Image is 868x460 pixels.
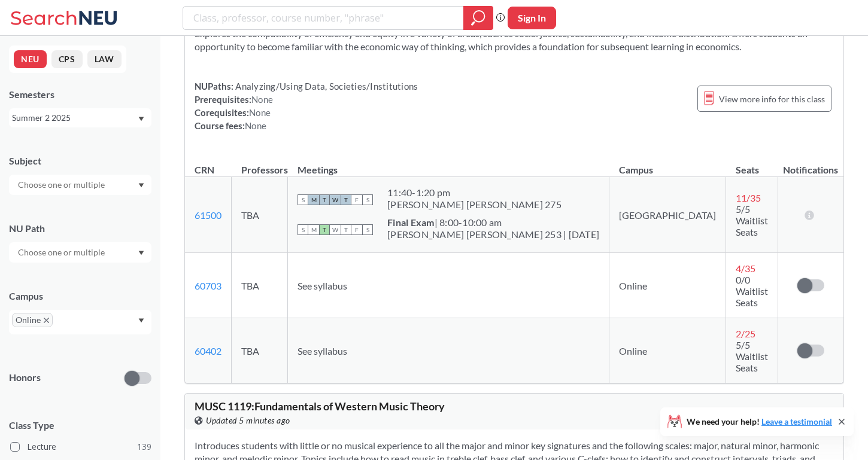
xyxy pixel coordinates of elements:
[249,107,271,118] span: None
[362,224,373,235] span: S
[387,217,435,228] b: Final Exam
[298,345,347,357] span: See syllabus
[387,187,562,199] div: 11:40 - 1:20 pm
[138,183,144,188] svg: Dropdown arrow
[609,177,726,253] td: [GEOGRAPHIC_DATA]
[9,290,151,303] div: Campus
[736,274,768,308] span: 0/0 Waitlist Seats
[341,194,351,205] span: T
[609,253,726,318] td: Online
[138,251,144,255] svg: Dropdown arrow
[736,203,768,237] span: 5/5 Waitlist Seats
[195,345,221,357] a: 60402
[508,7,556,29] button: Sign In
[9,154,151,167] div: Subject
[195,400,445,413] span: MUSC 1119 : Fundamentals of Western Music Theory
[687,418,832,426] span: We need your help!
[233,81,418,92] span: Analyzing/Using Data, Societies/Institutions
[308,194,319,205] span: M
[761,416,832,427] a: Leave a testimonial
[9,222,151,235] div: NU Path
[87,50,122,68] button: LAW
[330,224,341,235] span: W
[736,192,761,203] span: 11 / 35
[251,94,273,105] span: None
[9,88,151,101] div: Semesters
[9,175,151,195] div: Dropdown arrow
[232,318,288,383] td: TBA
[9,419,151,432] span: Class Type
[351,224,362,235] span: F
[192,8,455,28] input: Class, professor, course number, "phrase"
[736,328,755,339] span: 2 / 25
[206,414,290,427] span: Updated 5 minutes ago
[609,318,726,383] td: Online
[778,151,844,177] th: Notifications
[138,117,144,121] svg: Dropdown arrow
[609,151,726,177] th: Campus
[10,439,151,455] label: Lecture
[330,194,341,205] span: W
[12,245,113,260] input: Choose one or multiple
[138,318,144,323] svg: Dropdown arrow
[9,371,41,385] p: Honors
[463,6,493,30] div: magnifying glass
[471,10,485,26] svg: magnifying glass
[736,339,768,373] span: 5/5 Waitlist Seats
[736,263,755,274] span: 4 / 35
[12,313,53,327] span: OnlineX to remove pill
[9,108,151,127] div: Summer 2 2025Dropdown arrow
[232,177,288,253] td: TBA
[9,310,151,334] div: OnlineX to remove pillDropdown arrow
[137,440,151,453] span: 139
[232,151,288,177] th: Professors
[362,194,373,205] span: S
[298,280,347,291] span: See syllabus
[195,209,221,221] a: 61500
[12,111,137,124] div: Summer 2 2025
[245,120,266,131] span: None
[719,92,825,106] span: View more info for this class
[9,242,151,263] div: Dropdown arrow
[308,224,319,235] span: M
[232,253,288,318] td: TBA
[319,224,330,235] span: T
[319,194,330,205] span: T
[14,50,47,68] button: NEU
[195,280,221,291] a: 60703
[195,80,418,132] div: NUPaths: Prerequisites: Corequisites: Course fees:
[298,194,308,205] span: S
[51,50,83,68] button: CPS
[726,151,778,177] th: Seats
[195,163,214,176] div: CRN
[387,199,562,211] div: [PERSON_NAME] [PERSON_NAME] 275
[298,224,308,235] span: S
[44,318,49,323] svg: X to remove pill
[341,224,351,235] span: T
[387,229,599,240] div: [PERSON_NAME] [PERSON_NAME] 253 | [DATE]
[387,217,599,229] div: | 8:00-10:00 am
[351,194,362,205] span: F
[288,151,609,177] th: Meetings
[12,178,113,192] input: Choose one or multiple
